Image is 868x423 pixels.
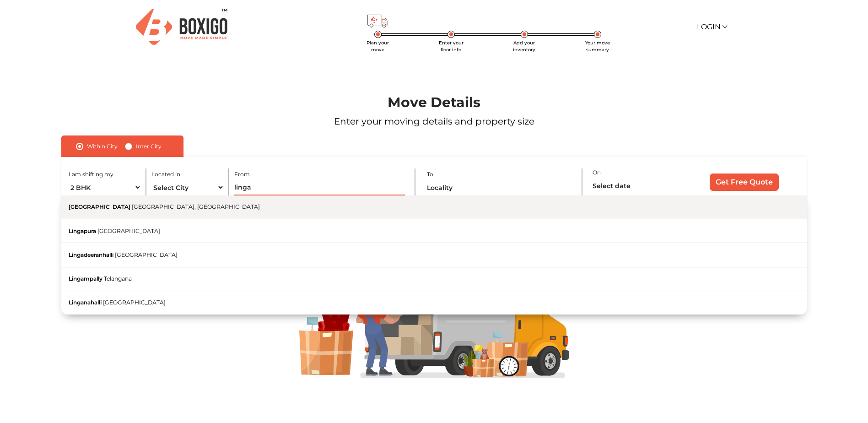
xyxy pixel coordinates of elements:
[585,40,610,53] span: Your move summary
[151,170,180,179] label: Located in
[69,275,102,282] span: Lingampally
[136,141,162,152] label: Inter City
[69,170,113,179] label: I am shifting my
[69,203,130,210] span: [GEOGRAPHIC_DATA]
[61,243,807,267] button: Lingadeeranhalli[GEOGRAPHIC_DATA]
[61,195,807,219] button: [GEOGRAPHIC_DATA][GEOGRAPHIC_DATA], [GEOGRAPHIC_DATA]
[136,9,227,45] img: Boxigo
[593,178,679,194] input: Select date
[439,40,464,53] span: Enter your floor info
[604,194,631,203] label: Is flexible?
[69,299,102,306] span: Linganahalli
[61,219,807,243] button: Lingapura[GEOGRAPHIC_DATA]
[87,141,118,152] label: Within City
[97,228,160,234] span: [GEOGRAPHIC_DATA]
[115,251,178,258] span: [GEOGRAPHIC_DATA]
[234,179,405,195] input: Locality
[427,170,433,179] label: To
[710,174,779,191] input: Get Free Quote
[234,170,250,179] label: From
[61,291,807,315] button: Linganahalli[GEOGRAPHIC_DATA]
[104,275,132,282] span: Telangana
[427,179,573,195] input: Locality
[593,168,601,177] label: On
[513,40,535,53] span: Add your inventory
[69,228,96,234] span: Lingapura
[61,267,807,291] button: LingampallyTelangana
[69,251,113,258] span: Lingadeeranhalli
[35,94,833,111] h1: Move Details
[697,22,726,31] a: Login
[35,114,833,128] p: Enter your moving details and property size
[367,40,389,53] span: Plan your move
[103,299,166,306] span: [GEOGRAPHIC_DATA]
[132,203,260,210] span: [GEOGRAPHIC_DATA], [GEOGRAPHIC_DATA]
